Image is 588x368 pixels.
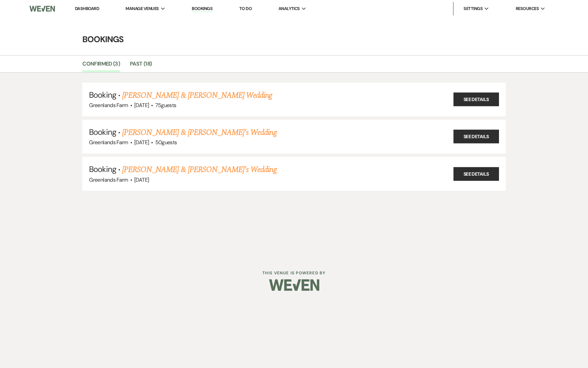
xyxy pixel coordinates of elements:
[453,93,499,106] a: See Details
[89,176,128,183] span: Greenlands Farm
[125,5,159,12] span: Manage Venues
[29,2,55,16] img: Weven Logo
[239,6,252,11] a: To Do
[89,164,116,174] span: Booking
[516,5,539,12] span: Resources
[134,139,149,146] span: [DATE]
[53,33,535,45] h4: Bookings
[75,6,99,11] a: Dashboard
[155,102,176,109] span: 75 guests
[122,164,277,176] a: [PERSON_NAME] & [PERSON_NAME]'s Wedding
[89,139,128,146] span: Greenlands Farm
[134,102,149,109] span: [DATE]
[269,273,319,297] img: Weven Logo
[122,89,272,101] a: [PERSON_NAME] & [PERSON_NAME] Wedding
[89,102,128,109] span: Greenlands Farm
[134,176,149,183] span: [DATE]
[453,130,499,144] a: See Details
[192,6,213,12] a: Bookings
[464,5,483,12] span: Settings
[155,139,177,146] span: 50 guests
[122,126,277,139] a: [PERSON_NAME] & [PERSON_NAME]'s Wedding
[130,60,152,72] a: Past (18)
[453,167,499,181] a: See Details
[278,5,300,12] span: Analytics
[82,60,120,72] a: Confirmed (3)
[89,90,116,100] span: Booking
[89,127,116,137] span: Booking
